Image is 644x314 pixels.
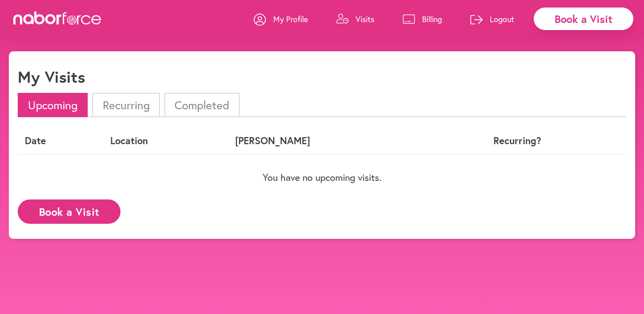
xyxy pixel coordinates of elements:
p: My Profile [273,14,308,24]
p: You have no upcoming visits. [18,172,626,183]
button: Book a Visit [18,199,120,224]
a: Billing [403,6,442,32]
p: Billing [422,14,442,24]
h1: My Visits [18,67,85,86]
th: [PERSON_NAME] [228,128,443,154]
a: Book a Visit [18,206,120,214]
li: Recurring [92,93,159,117]
a: My Profile [254,6,308,32]
p: Logout [490,14,514,24]
th: Recurring? [442,128,592,154]
li: Completed [164,93,240,117]
li: Upcoming [18,93,88,117]
th: Date [18,128,103,154]
p: Visits [356,14,374,24]
div: Book a Visit [534,8,633,30]
th: Location [103,128,228,154]
a: Logout [470,6,514,32]
a: Visits [336,6,374,32]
